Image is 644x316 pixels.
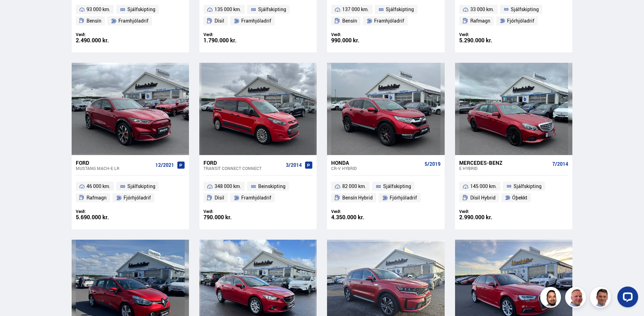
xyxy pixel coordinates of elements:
div: Verð: [331,209,386,214]
div: 990.000 kr. [331,37,386,43]
span: Fjórhjóladrif [507,17,534,25]
span: Bensín [342,17,357,25]
span: 348 000 km. [215,182,241,190]
span: 93 000 km. [87,5,110,14]
div: 790.000 kr. [203,214,258,220]
span: 46 000 km. [87,182,110,190]
span: Sjálfskipting [127,5,155,14]
span: Framhjóladrif [118,17,148,25]
div: Ford [203,160,283,166]
img: nhp88E3Fdnt1Opn2.png [541,288,562,309]
span: Sjálfskipting [258,5,286,14]
span: Fjórhjóladrif [390,194,417,202]
span: Rafmagn [87,194,107,202]
div: 5.690.000 kr. [76,214,130,220]
span: Framhjóladrif [374,17,404,25]
a: Honda CR-V HYBRID 5/2019 82 000 km. Sjálfskipting Bensín Hybrid Fjórhjóladrif Verð: 4.350.000 kr. [327,155,444,229]
div: Verð: [331,32,386,37]
a: Ford Mustang Mach-e LR 12/2021 46 000 km. Sjálfskipting Rafmagn Fjórhjóladrif Verð: 5.690.000 kr. [72,155,189,229]
div: Mercedes-Benz [459,160,550,166]
div: CR-V HYBRID [331,166,421,171]
span: 135 000 km. [215,5,241,14]
span: Sjálfskipting [386,5,414,14]
img: FbJEzSuNWCJXmdc-.webp [591,288,612,309]
div: 2.490.000 kr. [76,37,130,43]
iframe: LiveChat chat widget [612,284,641,313]
div: E HYBRID [459,166,550,171]
span: 33 000 km. [470,5,494,14]
span: Bensín [87,17,101,25]
div: Verð: [203,32,258,37]
span: Dísil [215,17,224,25]
span: Sjálfskipting [383,182,411,190]
span: Bensín Hybrid [342,194,373,202]
span: 145 000 km. [470,182,497,190]
div: 4.350.000 kr. [331,214,386,220]
span: 3/2014 [286,162,302,168]
span: 5/2019 [425,161,441,167]
span: Óþekkt [512,194,527,202]
img: siFngHWaQ9KaOqBr.png [566,288,587,309]
span: 137 000 km. [342,5,369,14]
div: 2.990.000 kr. [459,214,514,220]
div: Verð: [203,209,258,214]
span: Fjórhjóladrif [124,194,151,202]
div: Mustang Mach-e LR [76,166,153,171]
span: Rafmagn [470,17,490,25]
span: 7/2014 [552,161,568,167]
a: Ford Transit Connect CONNECT 3/2014 348 000 km. Beinskipting Dísil Framhjóladrif Verð: 790.000 kr. [199,155,317,229]
span: Framhjóladrif [241,17,271,25]
span: 82 000 km. [342,182,366,190]
span: Dísil Hybrid [470,194,496,202]
span: Sjálfskipting [511,5,539,14]
div: Transit Connect CONNECT [203,166,283,171]
span: Beinskipting [258,182,285,190]
span: Sjálfskipting [514,182,542,190]
span: Sjálfskipting [127,182,155,190]
span: Framhjóladrif [241,194,271,202]
div: Verð: [459,32,514,37]
div: 5.290.000 kr. [459,37,514,43]
div: 1.790.000 kr. [203,37,258,43]
div: Verð: [459,209,514,214]
div: Verð: [76,32,130,37]
div: Verð: [76,209,130,214]
div: Honda [331,160,421,166]
a: Mercedes-Benz E HYBRID 7/2014 145 000 km. Sjálfskipting Dísil Hybrid Óþekkt Verð: 2.990.000 kr. [455,155,572,229]
div: Ford [76,160,153,166]
span: Dísil [215,194,224,202]
span: 12/2021 [155,162,174,168]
